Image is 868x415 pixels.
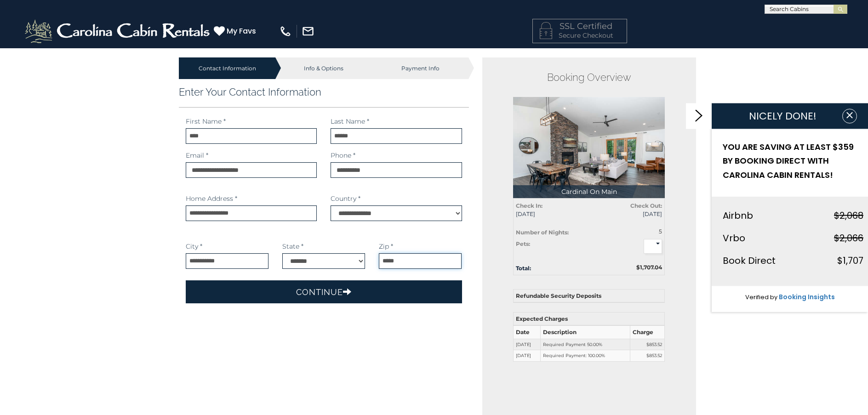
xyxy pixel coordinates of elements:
[723,140,863,182] h2: YOU ARE SAVING AT LEAST $359 BY BOOKING DIRECT WITH CAROLINA CABIN RENTALS!
[516,210,582,218] span: [DATE]
[630,339,665,350] td: $853.52
[834,209,863,222] strike: $2,068
[630,325,665,339] th: Charge
[723,230,745,246] div: Vrbo
[630,202,662,209] strong: Check Out:
[227,25,256,37] span: My Favs
[179,86,469,98] h3: Enter Your Contact Information
[723,208,753,223] div: Airbnb
[723,110,842,121] h1: NICELY DONE!
[331,194,360,203] label: Country *
[282,242,303,251] label: State *
[514,339,541,350] td: [DATE]
[589,263,669,271] div: $1,707.04
[630,350,665,362] td: $853.52
[516,240,530,247] strong: Pets:
[331,151,355,160] label: Phone *
[540,31,620,40] p: Secure Checkout
[514,313,665,326] th: Expected Charges
[834,232,863,244] strike: $2,066
[186,280,462,303] button: Continue
[596,210,662,218] span: [DATE]
[516,229,569,236] strong: Number of Nights:
[514,325,541,339] th: Date
[279,25,292,38] img: phone-regular-white.png
[379,242,393,251] label: Zip *
[23,17,214,45] img: White-1-2.png
[514,350,541,362] td: [DATE]
[622,227,662,235] div: 5
[541,350,630,362] td: Required Payment: 100.00%
[779,292,835,301] a: Booking Insights
[186,242,202,251] label: City *
[186,117,226,126] label: First Name *
[540,22,620,31] h4: SSL Certified
[745,293,777,301] span: Verified by
[186,151,208,160] label: Email *
[723,254,776,267] span: Book Direct
[514,290,665,303] th: Refundable Security Deposits
[302,25,314,38] img: mail-regular-white.png
[214,25,258,37] a: My Favs
[331,117,369,126] label: Last Name *
[513,71,665,83] h2: Booking Overview
[516,265,531,272] strong: Total:
[541,339,630,350] td: Required Payment 50.00%
[513,97,665,198] img: 1724948634_thumbnail.jpeg
[540,22,552,39] img: LOCKICON1.png
[513,185,665,198] p: Cardinal On Main
[541,325,630,339] th: Description
[186,194,237,203] label: Home Address *
[837,253,863,268] div: $1,707
[516,202,542,209] strong: Check In:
